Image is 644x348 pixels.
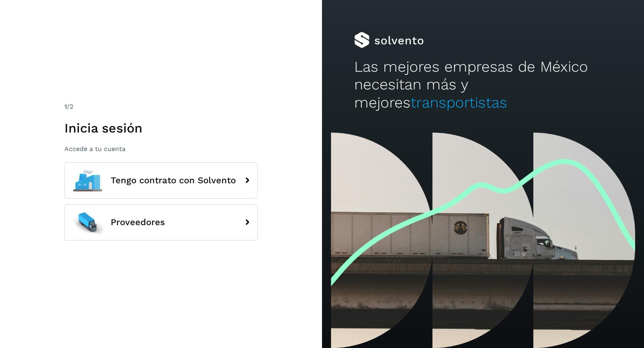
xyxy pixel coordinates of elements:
[111,176,236,185] span: Tengo contrato con Solvento
[64,120,258,136] h1: Inicia sesión
[64,145,258,153] p: Accede a tu cuenta
[64,162,258,199] button: Tengo contrato con Solvento
[411,94,507,111] span: transportistas
[64,103,67,110] span: 1
[111,217,165,227] span: Proveedores
[64,102,258,112] div: /2
[354,58,612,112] h2: Las mejores empresas de México necesitan más y mejores
[64,204,258,240] button: Proveedores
